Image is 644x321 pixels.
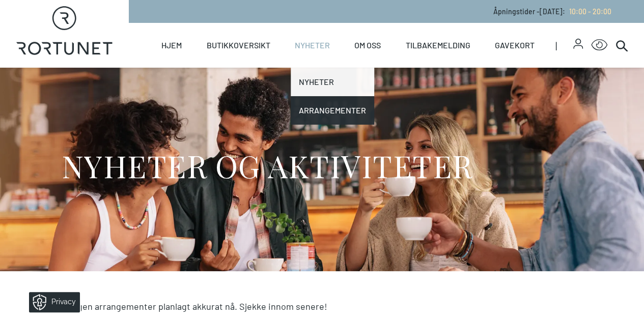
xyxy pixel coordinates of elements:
p: Ingen arrangementer planlagt akkurat nå. Sjekke innom senere! [70,300,575,313]
a: Hjem [161,23,182,68]
a: Gavekort [495,23,535,68]
h1: NYHETER OG AKTIVITETER [62,147,473,185]
a: Arrangementer [291,96,374,125]
p: Åpningstider - [DATE] : [493,6,611,17]
a: 10:00 - 20:00 [565,7,611,16]
a: Nyheter [291,68,374,96]
iframe: Manage Preferences [10,288,93,316]
span: | [555,23,573,68]
button: Open Accessibility Menu [591,37,607,53]
a: Butikkoversikt [207,23,270,68]
a: Nyheter [295,23,330,68]
a: Om oss [354,23,381,68]
a: Tilbakemelding [406,23,470,68]
span: 10:00 - 20:00 [569,7,611,16]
